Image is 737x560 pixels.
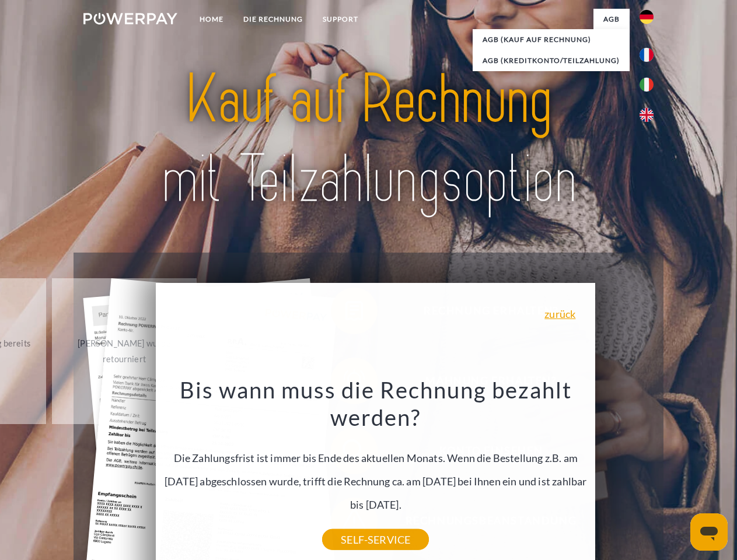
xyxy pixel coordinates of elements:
[322,529,429,550] a: SELF-SERVICE
[690,513,728,551] iframe: Schaltfläche zum Öffnen des Messaging-Fensters
[593,9,630,30] a: agb
[473,50,630,71] a: AGB (Kreditkonto/Teilzahlung)
[640,48,654,62] img: fr
[111,56,626,223] img: title-powerpay_de.svg
[163,376,589,540] div: Die Zahlungsfrist ist immer bis Ende des aktuellen Monats. Wenn die Bestellung z.B. am [DATE] abg...
[640,10,654,24] img: de
[163,376,589,432] h3: Bis wann muss die Rechnung bezahlt werden?
[83,13,177,24] img: logo-powerpay-white.svg
[473,29,630,50] a: AGB (Kauf auf Rechnung)
[640,78,654,92] img: it
[190,9,233,30] a: Home
[233,9,313,30] a: DIE RECHNUNG
[313,9,368,30] a: SUPPORT
[640,108,654,122] img: en
[59,335,190,367] div: [PERSON_NAME] wurde retourniert
[544,309,575,319] a: zurück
